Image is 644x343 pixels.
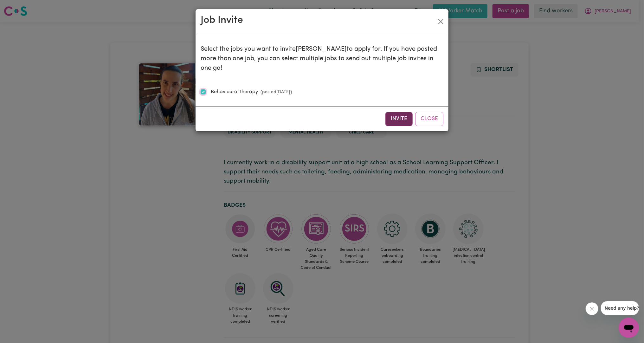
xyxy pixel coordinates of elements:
p: Select the jobs you want to invite [PERSON_NAME] to apply for. If you have posted more than one j... [201,44,443,73]
iframe: Button to launch messaging window [619,318,639,338]
small: (posted [DATE] ) [258,90,292,94]
span: Need any help? [4,4,38,10]
label: Behavioural therapy [208,88,292,96]
button: Close [436,16,446,27]
button: Invite [385,112,413,126]
iframe: Message from company [601,301,639,315]
iframe: Close message [586,302,598,315]
h2: Job Invite [201,14,243,26]
button: Close [415,112,443,126]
